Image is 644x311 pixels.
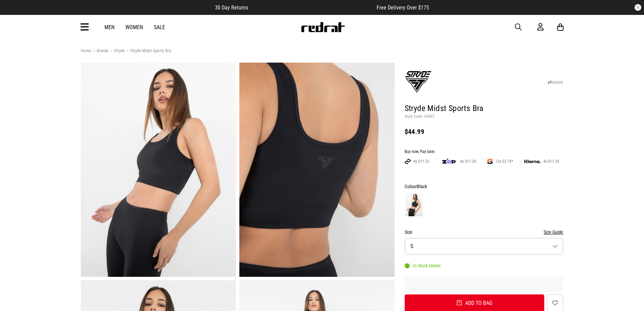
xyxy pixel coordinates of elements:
[262,4,363,11] iframe: Customer reviews powered by Trustpilot
[125,24,143,30] a: Women
[81,48,91,53] a: Home
[91,48,109,54] a: Brands
[301,22,345,32] img: Redrat logo
[548,80,563,85] a: SHARE
[215,4,248,11] span: 30 Day Returns
[405,281,564,288] iframe: Customer reviews powered by Trustpilot
[154,24,165,30] a: Sale
[405,68,432,95] img: Stryde
[125,48,171,54] a: Stryde Midst Sports Bra
[405,114,564,119] p: Style Code: 60463
[81,63,236,277] img: Stryde Midst Sports Bra in Black
[417,184,427,189] span: Black
[457,159,479,164] span: 4x $11.24
[406,193,423,216] img: Black
[544,228,563,236] button: Size Guide
[405,182,564,191] div: Colour
[442,158,456,165] img: zip
[411,159,432,164] span: 4x $11.25
[487,159,493,164] img: SPLITPAY
[405,159,411,164] img: AFTERPAY
[109,48,125,54] a: Stryde
[405,149,564,155] div: Buy now, Pay later.
[104,24,115,30] a: Men
[410,243,413,249] span: S
[405,128,564,136] div: $44.99
[405,238,564,254] button: S
[405,228,564,236] div: Size
[493,159,516,164] span: 12x $3.75*
[524,160,541,163] img: KLARNA
[377,4,429,11] span: Free Delivery Over $175
[405,263,441,268] div: In Stock Online
[239,63,395,277] img: Stryde Midst Sports Bra in Black
[541,159,562,164] span: 4x $11.24
[405,103,564,114] h1: Stryde Midst Sports Bra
